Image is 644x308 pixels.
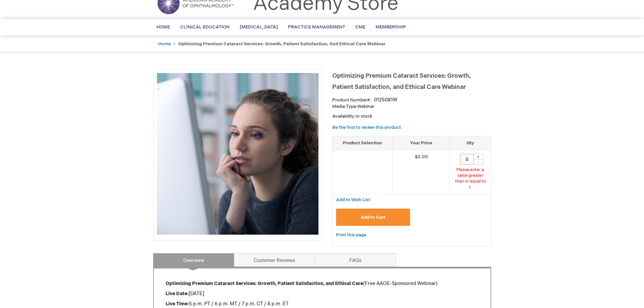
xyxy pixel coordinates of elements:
a: Be the first to review this product [332,125,401,130]
span: Add to Cart [361,215,385,220]
p: 5 p.m. PT / 6 p.m. MT / 7 p.m. CT / 8 p.m. ET [166,301,479,307]
span: In stock [356,114,372,119]
p: Webinar [332,103,491,110]
th: Your Price [392,136,450,150]
span: Home [157,24,170,30]
span: [MEDICAL_DATA] [240,24,278,30]
th: Qty [450,136,491,150]
a: FAQs [315,253,396,267]
div: + [473,154,483,160]
span: Membership [376,24,406,30]
p: (Free AAOE-Sponsored Webinar) [166,280,479,287]
p: [DATE] [166,290,479,297]
span: Clinical Education [180,24,230,30]
a: Home [158,41,171,47]
strong: Product Number [332,97,371,103]
a: Customer Reviews [234,253,315,267]
strong: Live Time: [166,301,189,307]
span: Practice Management [288,24,345,30]
a: Overview [153,253,234,267]
img: Optimizing Premium Cataract Services: Growth, Patient Satisfaction, and Ethical Care Webinar [157,73,318,235]
span: CME [355,24,365,30]
span: Optimizing Premium Cataract Services: Growth, Patient Satisfaction, and Ethical Care Webinar [332,72,471,91]
div: - [473,159,483,165]
td: $0.00 [392,150,450,194]
button: Add to Cart [336,209,410,226]
div: Please enter a value greater than or equal to 1. [453,167,487,190]
th: Product Selection [333,136,393,150]
strong: Optimizing Premium Cataract Services: Growth, Patient Satisfaction, and Ethical Care Webinar [178,41,385,47]
strong: Live Date: [166,291,189,297]
a: Print this page [336,231,366,239]
input: Qty [460,154,474,165]
strong: Media Type: [332,104,357,109]
div: 0125081W [374,97,397,103]
strong: Optimizing Premium Cataract Services: Growth, Patient Satisfaction, and Ethical Care [166,281,363,286]
p: Availability: [332,113,491,120]
a: Add to Wish List [336,197,370,203]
